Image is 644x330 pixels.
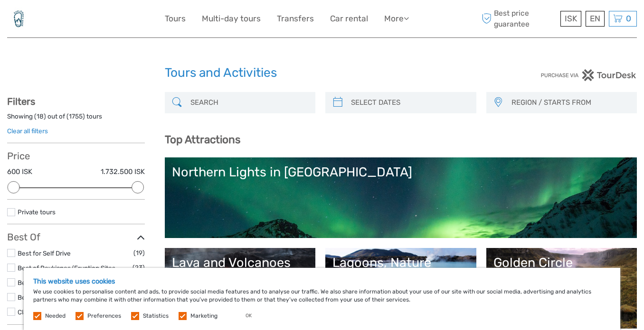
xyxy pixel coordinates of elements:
a: Transfers [277,12,314,26]
h5: This website uses cookies [33,277,611,285]
div: Lagoons, Nature Baths and Spas [332,255,469,286]
div: Showing ( ) out of ( ) tours [7,112,145,127]
a: Northern Lights in [GEOGRAPHIC_DATA] [172,165,630,231]
a: More [384,12,409,26]
strong: Filters [7,96,35,107]
span: ISK [565,14,577,23]
a: Best of Reykjanes/Eruption Sites [18,264,115,272]
a: Lava and Volcanoes [172,255,309,321]
input: SEARCH [187,94,311,111]
a: Best for Self Drive [18,249,71,257]
img: 3416-69bd23c7-0c36-415f-94e6-aae5177ac4f7_logo_small.jpg [7,7,30,30]
label: 18 [37,112,44,121]
div: EN [586,11,605,27]
a: Golden Circle [493,255,630,321]
a: Lagoons, Nature Baths and Spas [332,255,469,321]
a: Car rental [330,12,368,26]
span: 0 [625,14,633,23]
input: SELECT DATES [347,94,472,111]
div: Northern Lights in [GEOGRAPHIC_DATA] [172,165,630,180]
label: Marketing [190,312,218,320]
a: Private tours [18,208,56,216]
span: (19) [133,247,145,258]
a: Classic Tours [18,308,56,316]
div: We use cookies to personalise content and ads, to provide social media features and to analyse ou... [24,268,620,330]
span: (23) [133,262,145,273]
img: PurchaseViaTourDesk.png [540,69,637,81]
div: Golden Circle [493,255,630,270]
b: Top Attractions [165,133,240,146]
a: Multi-day tours [202,12,261,26]
a: Clear all filters [7,127,48,135]
div: Lava and Volcanoes [172,255,309,270]
a: Best of Winter [18,293,59,301]
button: OK [236,311,261,321]
h3: Best Of [7,231,145,243]
a: Best of Summer [18,279,66,286]
label: 600 ISK [7,167,32,177]
h1: Tours and Activities [165,65,480,81]
button: REGION / STARTS FROM [507,95,633,110]
label: Statistics [143,312,169,320]
a: Tours [165,12,186,26]
label: Preferences [87,312,121,320]
h3: Price [7,150,145,162]
label: 1755 [69,112,83,121]
span: Best price guarantee [480,8,559,29]
label: 1.732.500 ISK [101,167,145,177]
label: Needed [45,312,66,320]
